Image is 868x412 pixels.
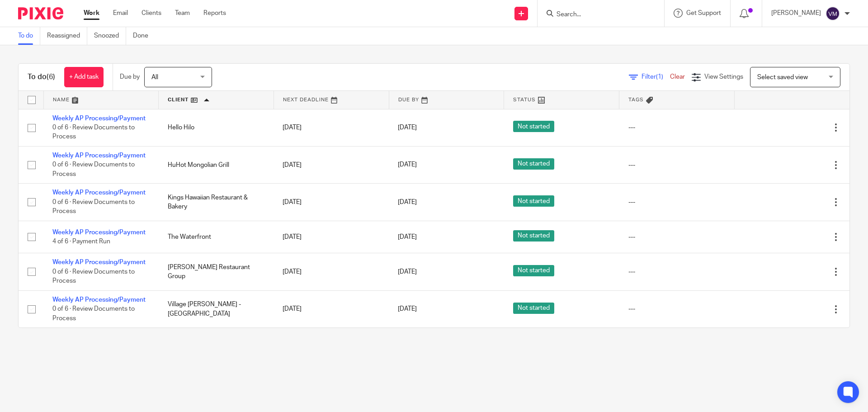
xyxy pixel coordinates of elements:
p: [PERSON_NAME] [771,9,821,18]
td: HuHot Mongolian Grill [159,146,274,183]
td: [DATE] [274,221,389,253]
a: Weekly AP Processing/Payment [52,115,146,122]
a: Team [175,9,190,18]
td: The Waterfront [159,221,274,253]
img: Pixie [18,7,63,19]
a: Done [133,27,155,45]
div: --- [628,123,726,132]
td: [DATE] [274,184,389,221]
a: Email [113,9,128,18]
div: --- [628,161,726,170]
span: (6) [47,73,55,81]
span: [DATE] [398,162,417,168]
td: [DATE] [274,109,389,146]
a: Snoozed [94,27,126,45]
span: 0 of 6 · Review Documents to Process [52,269,135,284]
span: Get Support [686,10,721,16]
span: Tags [628,97,644,102]
a: Clear [670,74,685,80]
span: 0 of 6 · Review Documents to Process [52,124,135,140]
h1: To do [28,72,55,82]
span: Not started [513,121,554,132]
a: + Add task [64,67,104,87]
span: 0 of 6 · Review Documents to Process [52,199,135,215]
a: Work [84,9,99,18]
span: [DATE] [398,124,417,131]
span: All [151,74,158,81]
input: Search [556,11,637,19]
span: [DATE] [398,199,417,205]
div: --- [628,232,726,242]
span: (1) [656,74,663,80]
td: [DATE] [274,253,389,290]
div: --- [628,304,726,313]
a: Weekly AP Processing/Payment [52,229,146,236]
a: Weekly AP Processing/Payment [52,152,146,159]
span: 0 of 6 · Review Documents to Process [52,306,135,322]
span: Select saved view [757,74,808,81]
td: Village [PERSON_NAME] - [GEOGRAPHIC_DATA] [159,290,274,327]
a: Reassigned [47,27,87,45]
td: Kings Hawaiian Restaurant & Bakery [159,184,274,221]
td: Hello Hilo [159,109,274,146]
a: To do [18,27,40,45]
img: svg%3E [826,6,840,21]
span: 0 of 6 · Review Documents to Process [52,162,135,178]
div: --- [628,198,726,207]
a: Weekly AP Processing/Payment [52,189,146,196]
p: Due by [120,72,140,81]
span: 4 of 6 · Payment Run [52,238,110,245]
span: Not started [513,303,554,314]
span: Not started [513,158,554,170]
span: [DATE] [398,269,417,275]
span: Not started [513,265,554,276]
td: [PERSON_NAME] Restaurant Group [159,253,274,290]
td: [DATE] [274,146,389,183]
a: Weekly AP Processing/Payment [52,259,146,265]
span: Filter [642,74,670,80]
span: Not started [513,195,554,207]
td: [DATE] [274,290,389,327]
a: Reports [203,9,226,18]
div: --- [628,267,726,276]
span: Not started [513,230,554,242]
span: [DATE] [398,234,417,240]
span: View Settings [704,74,743,80]
a: Weekly AP Processing/Payment [52,297,146,303]
a: Clients [142,9,161,18]
span: [DATE] [398,306,417,312]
